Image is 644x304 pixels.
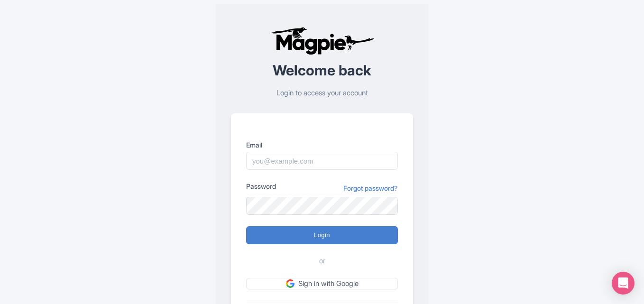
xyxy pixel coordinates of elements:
label: Email [246,140,398,150]
label: Password [246,181,276,191]
img: logo-ab69f6fb50320c5b225c76a69d11143b.png [269,27,376,55]
div: Open Intercom Messenger [612,272,635,295]
img: google.svg [286,279,294,288]
span: or [319,256,325,267]
input: Login [246,226,398,244]
a: Forgot password? [343,183,398,193]
input: you@example.com [246,152,398,170]
h2: Welcome back [231,63,413,78]
p: Login to access your account [231,88,413,99]
a: Sign in with Google [246,278,398,290]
